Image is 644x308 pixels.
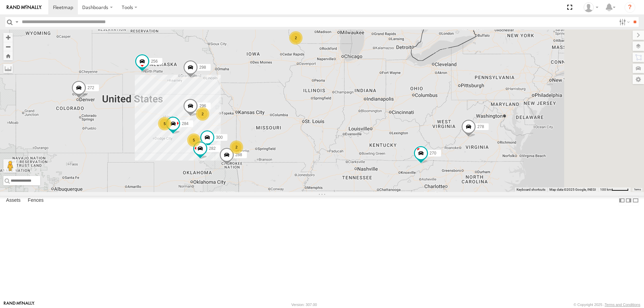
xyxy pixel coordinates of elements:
[230,140,243,154] div: 2
[430,150,436,155] span: 270
[598,187,631,192] button: Map Scale: 100 km per 47 pixels
[633,75,644,84] label: Map Settings
[477,124,484,129] span: 278
[199,104,206,108] span: 296
[216,135,223,140] span: 300
[235,152,242,157] span: 288
[199,65,206,70] span: 298
[3,196,24,205] label: Assets
[634,188,641,191] a: Terms (opens in new tab)
[549,188,596,191] span: Map data ©2025 Google, INEGI
[3,64,13,73] label: Measure
[600,188,611,191] span: 100 km
[632,196,639,205] label: Hide Summary Table
[517,187,545,192] button: Keyboard shortcuts
[24,196,47,205] label: Fences
[619,196,625,205] label: Dock Summary Table to the Left
[4,301,35,308] a: Visit our Website
[182,121,189,126] span: 284
[158,117,171,130] div: 5
[187,133,201,147] div: 5
[625,2,635,13] i: ?
[581,2,601,12] div: Steve Basgall
[196,107,209,121] div: 2
[3,33,13,42] button: Zoom in
[625,196,632,205] label: Dock Summary Table to the Right
[209,146,216,150] span: 282
[7,5,42,10] img: rand-logo.svg
[289,31,303,45] div: 2
[88,85,94,90] span: 272
[14,17,19,27] label: Search Query
[605,303,640,307] a: Terms and Conditions
[3,42,13,51] button: Zoom out
[616,17,631,27] label: Search Filter Options
[3,51,13,60] button: Zoom Home
[291,303,317,307] div: Version: 307.00
[574,303,640,307] div: © Copyright 2025 -
[3,159,17,173] button: Drag Pegman onto the map to open Street View
[151,59,158,64] span: 256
